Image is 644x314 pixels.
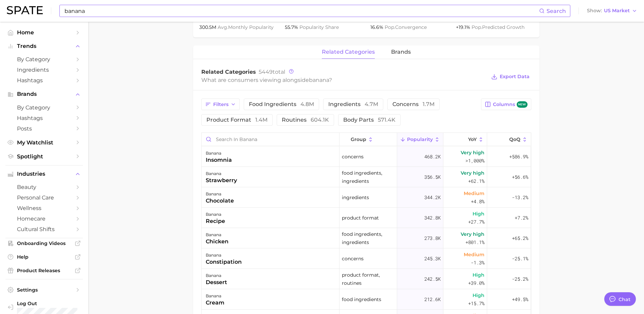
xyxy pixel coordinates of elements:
[5,169,83,179] button: Industries
[473,210,484,218] span: High
[17,254,71,260] span: Help
[206,170,237,178] div: banana
[468,279,484,287] span: +39.0%
[490,72,531,82] button: Export Data
[487,133,531,146] button: QoQ
[5,65,83,75] a: Ingredients
[473,291,484,299] span: High
[461,230,484,238] span: Very high
[300,101,314,107] span: 4.8m
[464,189,484,197] span: Medium
[206,299,224,307] div: cream
[282,117,329,123] span: routines
[17,43,71,49] span: Trends
[471,197,484,206] span: +4.8%
[206,278,227,286] div: dessert
[17,125,71,132] span: Posts
[424,234,441,242] span: 273.8k
[7,6,43,14] img: SPATE
[5,203,83,213] a: wellness
[206,231,228,239] div: banana
[17,300,89,307] span: Log Out
[391,49,411,55] span: brands
[5,224,83,234] a: cultural shifts
[17,215,71,222] span: homecare
[351,137,366,142] span: group
[259,69,285,75] span: total
[5,252,83,262] a: Help
[5,151,83,162] a: Spotlight
[604,9,630,13] span: US Market
[512,234,528,242] span: +65.2%
[461,149,484,157] span: Very high
[465,238,484,246] span: +801.1%
[206,272,227,280] div: banana
[5,41,83,51] button: Trends
[471,259,484,267] span: -1.3%
[17,184,71,190] span: beauty
[17,104,71,111] span: by Category
[206,217,225,225] div: recipe
[378,117,395,123] span: 571.4k
[342,255,364,263] span: concerns
[443,133,487,146] button: YoY
[199,24,218,30] span: 300.5m
[5,102,83,113] a: by Category
[5,89,83,99] button: Brands
[202,133,339,146] input: Search in banana
[456,24,472,30] span: +19.1%
[365,101,378,107] span: 4.7m
[468,177,484,185] span: +62.1%
[461,169,484,177] span: Very high
[468,137,477,142] span: YoY
[468,218,484,226] span: +27.7%
[342,214,379,222] span: product format
[397,133,443,146] button: Popularity
[5,213,83,224] a: homecare
[202,146,531,167] button: bananainsomniaconcerns468.2kVery high>1,000%+586.9%
[206,210,225,219] div: banana
[547,8,566,14] span: Search
[424,255,441,263] span: 245.3k
[342,169,394,185] span: food ingredients, ingredients
[5,113,83,123] a: Hashtags
[464,250,484,259] span: Medium
[5,137,83,148] a: My Watchlist
[509,153,528,161] span: +586.9%
[17,67,71,73] span: Ingredients
[5,265,83,276] a: Product Releases
[202,167,531,187] button: bananastrawberryfood ingredients, ingredients356.5kVery high+62.1%+56.6%
[424,295,441,303] span: 212.6k
[343,117,395,123] span: body parts
[285,24,299,30] span: 55.7%
[424,275,441,283] span: 242.5k
[17,56,71,63] span: by Category
[17,267,71,274] span: Product Releases
[206,238,228,246] div: chicken
[322,49,375,55] span: related categories
[472,24,482,30] abbr: popularity index
[64,5,539,17] input: Search here for a brand, industry, or ingredient
[202,187,531,208] button: bananachocolateingredients344.2kMedium+4.8%-13.2%
[249,102,314,107] span: food ingredients
[407,137,433,142] span: Popularity
[5,238,83,248] a: Onboarding Videos
[385,24,427,30] span: convergence
[201,99,240,110] button: Filters
[509,137,520,142] span: QoQ
[206,251,242,259] div: banana
[5,54,83,65] a: by Category
[213,102,228,107] span: Filters
[342,230,394,246] span: food ingredients, ingredients
[201,69,256,75] span: Related Categories
[370,24,385,30] span: 16.6%
[465,157,484,164] span: >1,000%
[517,101,528,108] span: new
[512,295,528,303] span: +49.5%
[206,292,224,300] div: banana
[424,214,441,222] span: 342.8k
[17,139,71,146] span: My Watchlist
[5,75,83,86] a: Hashtags
[206,149,232,157] div: banana
[424,173,441,181] span: 356.5k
